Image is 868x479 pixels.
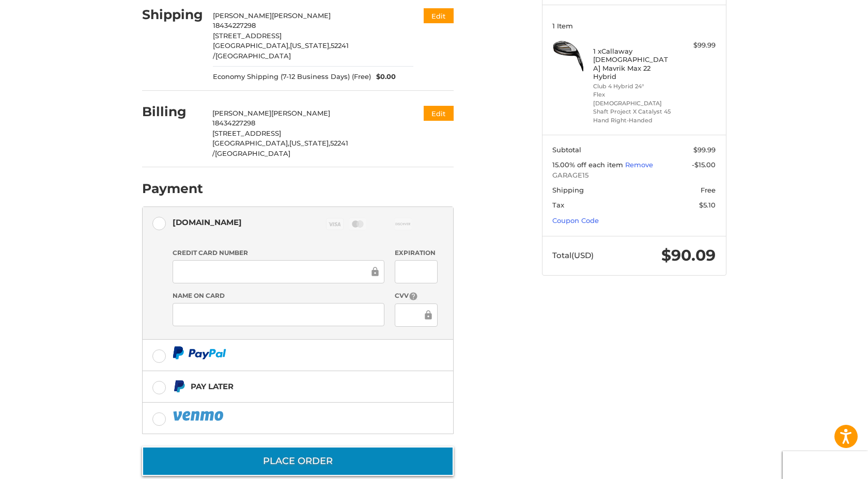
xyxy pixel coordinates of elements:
iframe: Google Customer Reviews [783,451,868,479]
li: Shaft Project X Catalyst 45 [593,107,672,116]
h2: Payment [142,181,203,197]
div: [DOMAIN_NAME] [173,214,242,231]
span: 18434227298 [212,119,255,127]
div: $99.99 [675,40,716,51]
h3: 1 Item [552,22,716,30]
h4: 1 x Callaway [DEMOGRAPHIC_DATA] Mavrik Max 22 Hybrid [593,47,672,81]
span: Tax [552,201,564,209]
div: Pay Later [191,378,234,395]
img: Pay Later icon [173,380,185,393]
span: 52241 / [213,41,349,60]
span: -$15.00 [692,161,716,169]
label: Credit Card Number [173,248,384,258]
span: [STREET_ADDRESS] [213,31,282,40]
span: GARAGE15 [552,170,716,181]
span: $99.99 [693,146,716,154]
li: Flex [DEMOGRAPHIC_DATA] [593,90,672,107]
span: [GEOGRAPHIC_DATA] [215,149,290,157]
button: Edit [424,106,454,121]
button: Edit [424,8,454,23]
span: 18434227298 [213,21,256,29]
span: [STREET_ADDRESS] [212,129,281,137]
span: Economy Shipping (7-12 Business Days) (Free) [213,72,371,82]
span: [GEOGRAPHIC_DATA] [215,52,291,60]
li: Hand Right-Handed [593,116,672,125]
span: [US_STATE], [290,41,331,50]
span: Shipping [552,186,584,194]
a: Remove [625,161,653,169]
span: Free [701,186,716,194]
span: [PERSON_NAME] [213,11,272,20]
span: $90.09 [661,246,716,265]
span: 15.00% off each item [552,161,625,169]
img: PayPal icon [173,346,226,359]
span: [US_STATE], [289,139,330,147]
span: Subtotal [552,146,581,154]
img: PayPal icon [173,409,225,422]
span: [GEOGRAPHIC_DATA], [213,41,290,50]
label: CVV [395,291,438,301]
label: Name on Card [173,291,384,300]
span: [PERSON_NAME] [271,109,330,117]
span: [PERSON_NAME] [272,11,331,20]
span: $0.00 [371,72,396,82]
a: Coupon Code [552,216,599,225]
span: $5.10 [699,201,716,209]
h2: Billing [142,104,203,120]
span: [GEOGRAPHIC_DATA], [212,139,289,147]
li: Club 4 Hybrid 24° [593,82,672,91]
span: [PERSON_NAME] [212,109,271,117]
span: 52241 / [212,139,348,157]
button: Place Order [142,446,454,476]
label: Expiration [395,248,438,258]
span: Total (USD) [552,250,594,260]
h2: Shipping [142,7,203,23]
